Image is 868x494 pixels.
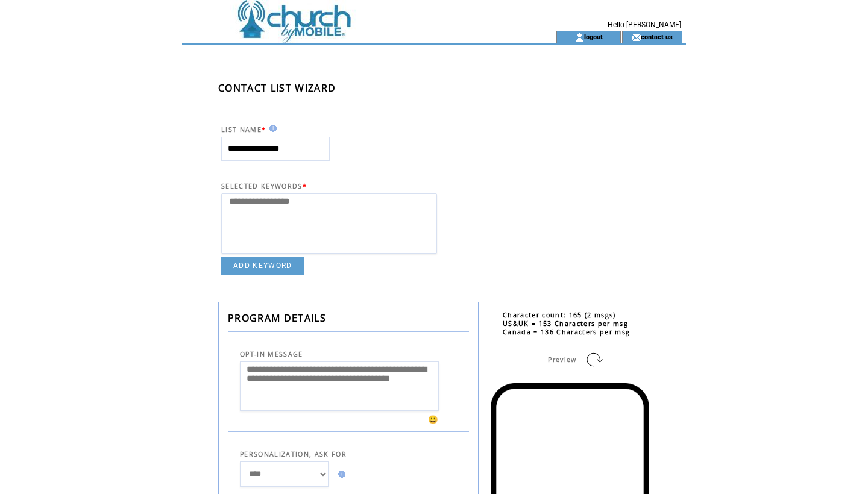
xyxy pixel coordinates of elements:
[228,311,326,325] span: PROGRAM DETAILS
[608,20,681,29] span: Hello [PERSON_NAME]
[335,471,345,478] img: help.gif
[218,81,336,95] span: CONTACT LIST WIZARD
[221,125,262,134] span: LIST NAME
[266,125,277,132] img: help.gif
[428,414,439,425] span: 😀
[240,350,303,358] span: OPT-IN MESSAGE
[575,33,584,42] img: account_icon.gif
[548,355,576,364] span: Preview
[503,319,628,328] span: US&UK = 153 Characters per msg
[632,33,641,42] img: contact_us_icon.gif
[641,33,673,40] a: contact us
[503,311,616,319] span: Character count: 165 (2 msgs)
[240,450,347,458] span: PERSONALIZATION, ASK FOR
[503,328,630,336] span: Canada = 136 Characters per msg
[221,182,303,190] span: SELECTED KEYWORDS
[221,257,304,275] a: ADD KEYWORD
[584,33,603,40] a: logout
